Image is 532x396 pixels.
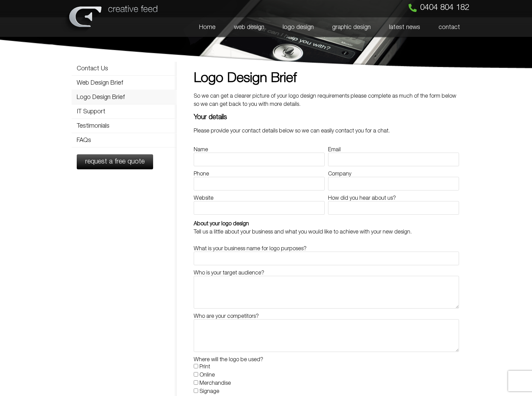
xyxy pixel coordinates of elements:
a: 0404 804 182 [409,4,469,12]
label: Phone [194,171,209,177]
label: Signage [199,389,219,394]
a: latest news [380,17,429,37]
label: Where will the logo be used? [194,357,263,363]
label: Name [194,147,208,153]
span: request a free quote [85,158,145,165]
a: Home [190,17,225,37]
a: Testimonials [72,119,177,133]
label: Who are your competitors? [194,314,259,319]
label: Website [194,196,213,201]
h1: Logo Design Brief [194,72,459,85]
strong: About your logo design [194,222,249,226]
p: So we can get a clearer picture of your logo design requirements please complete as much of the f... [194,92,459,109]
p: Please provide your contact details below so we can easily contact you for a chat. [194,127,459,135]
label: Email [328,147,341,153]
a: Web Design Brief [72,76,177,90]
a: IT Support [72,105,177,118]
a: Logo Design Brief [72,90,177,104]
nav: Menu [164,17,469,37]
nav: Menu [72,61,177,147]
label: Merchandise [199,381,231,386]
a: graphic design [323,17,380,37]
a: contact [429,17,469,37]
label: Print [199,365,210,369]
p: Tell us a little about your business and what you would like to achieve with your new design. [194,228,459,236]
b: Your details [194,114,227,121]
label: How did you hear about us? [328,196,396,201]
label: What is your business name for logo purposes? [194,246,307,252]
a: request a free quote [77,154,153,169]
a: logo design [274,17,323,37]
span: 0404 804 182 [420,4,469,12]
a: Contact Us [72,62,177,75]
a: web design [225,17,274,37]
label: Online [199,373,215,378]
label: Company [328,171,351,177]
label: Who is your target audience? [194,270,264,276]
a: FAQs [72,133,177,147]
